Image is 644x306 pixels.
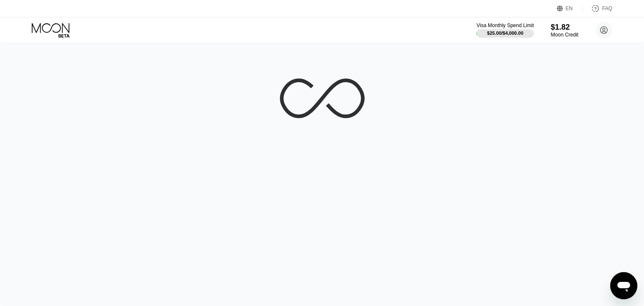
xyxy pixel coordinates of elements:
div: FAQ [583,4,612,13]
div: FAQ [602,6,612,11]
iframe: Button to launch messaging window [610,272,637,299]
div: Moon Credit [551,32,578,38]
div: $1.82 [551,23,578,32]
div: EN [557,4,583,13]
div: $1.82Moon Credit [551,23,578,38]
div: Visa Monthly Spend Limit$25.00/$4,000.00 [476,22,533,38]
div: $25.00 / $4,000.00 [487,31,523,36]
div: Visa Monthly Spend Limit [476,22,533,28]
div: EN [566,6,573,11]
